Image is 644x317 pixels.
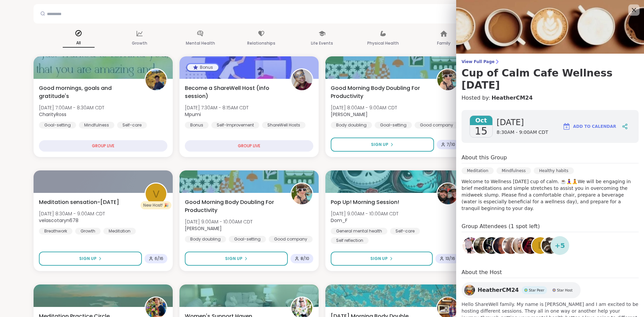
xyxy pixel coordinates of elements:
a: mrsperozek43 [482,236,501,255]
img: HeatherCM24 [464,285,475,296]
div: Mindfulness [79,122,114,128]
div: ShareWell Hosts [262,122,306,128]
div: General mental health [331,228,387,234]
div: Goal-setting [39,122,76,128]
img: Star Peer [524,288,528,292]
span: Star Host [557,288,573,293]
img: Star Host [552,288,556,292]
span: Sign Up [79,256,97,262]
a: L [531,236,550,255]
div: Goal-setting [229,236,266,243]
button: Sign Up [331,252,433,266]
button: Sign Up [39,252,142,266]
span: Good mornings, goals and gratitude's [39,84,137,100]
a: lyssa [521,236,540,255]
a: HeatherCM24HeatherCM24Star PeerStar PeerStar HostStar Host [462,282,581,298]
div: Self-care [390,228,420,234]
button: Add to Calendar [559,118,619,135]
div: Growth [75,228,101,234]
div: Goal-setting [375,122,412,128]
p: Growth [132,39,147,47]
span: + 5 [555,241,565,251]
span: Good Morning Body Doubling For Productivity [185,198,283,214]
span: HeatherCM24 [478,286,519,294]
span: [DATE] 7:30AM - 8:15AM CDT [185,104,249,111]
img: Aydencossette [542,237,558,254]
span: [DATE] 7:00AM - 8:30AM CDT [39,104,104,111]
img: CharityRoss [146,69,166,90]
span: [DATE] 8:30AM - 9:00AM CDT [39,210,105,217]
span: Sign Up [371,142,388,148]
span: Meditation sensation-[DATE] [39,198,119,206]
a: AliciaMarie [473,236,491,255]
div: Bonus [185,122,209,128]
span: 6 / 16 [155,256,163,261]
span: Sign Up [370,256,388,262]
div: Body doubling [185,236,226,243]
a: HeatherCM24 [491,94,533,102]
div: GROUP LIVE [39,140,167,152]
div: Body doubling [331,122,372,128]
img: Dom_F [437,183,458,204]
span: Pop Up! Morning Session! [331,198,399,206]
b: Mpumi [185,111,201,118]
a: Allie_P [492,236,511,255]
div: New Host! 🎉 [141,201,171,209]
p: All [63,39,95,48]
p: Mental Health [186,39,215,47]
div: Mindfulness [496,167,531,174]
span: [DATE] [497,117,548,128]
p: Life Events [311,39,333,47]
img: Recovery [463,237,479,254]
b: Dom_F [331,217,347,224]
div: Good company [415,122,459,128]
p: Relationships [247,39,275,47]
img: AliciaMarie [474,237,490,254]
span: L [538,239,543,252]
a: View Full PageCup of Calm Cafe Wellness [DATE] [462,59,639,91]
span: 13 / 16 [445,256,455,261]
span: v [153,186,160,202]
p: Physical Health [367,39,399,47]
img: lyssa [522,237,539,254]
a: Recovery [462,236,480,255]
b: [PERSON_NAME] [331,111,368,118]
div: Bonus [187,64,218,71]
img: irisanne [513,237,529,254]
img: dodi [503,237,520,254]
span: [DATE] 9:00AM - 10:00AM CDT [185,218,253,225]
span: [DATE] 9:00AM - 10:00AM CDT [331,210,398,217]
span: Star Peer [529,288,544,293]
span: Become a ShareWell Host (info session) [185,84,283,100]
span: Sign Up [225,256,243,262]
span: Good Morning Body Doubling For Productivity [331,84,429,100]
h4: Hosted by: [462,94,639,102]
h4: Group Attendees (1 spot left) [462,222,639,232]
p: Welcome to Wellness [DATE] cup of calm. ☕️🧘‍♀️🧘We will be engaging in brief meditations and simpl... [462,178,639,212]
span: Oct [470,116,492,125]
img: ShareWell Logomark [562,122,571,130]
h4: About the Host [462,268,639,278]
b: CharityRoss [39,111,66,118]
span: [DATE] 8:00AM - 9:00AM CDT [331,104,397,111]
div: Healthy habits [534,167,574,174]
span: View Full Page [462,59,639,64]
div: Meditation [462,167,494,174]
a: irisanne [512,236,530,255]
span: 8:30AM - 9:00AM CDT [497,129,548,136]
div: Breathwork [39,228,72,234]
a: Aydencossette [541,236,559,255]
img: Mpumi [291,69,312,90]
b: velascotaryn678 [39,217,78,224]
img: Adrienne_QueenOfTheDawn [291,183,312,204]
span: 8 / 10 [301,256,309,261]
div: Good company [269,236,313,243]
button: Sign Up [331,138,434,152]
h3: Cup of Calm Cafe Wellness [DATE] [462,67,639,91]
span: 15 [475,125,487,137]
div: Self-care [117,122,147,128]
div: GROUP LIVE [185,140,313,152]
div: Meditation [103,228,136,234]
button: Sign Up [185,252,288,266]
b: [PERSON_NAME] [185,225,222,232]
